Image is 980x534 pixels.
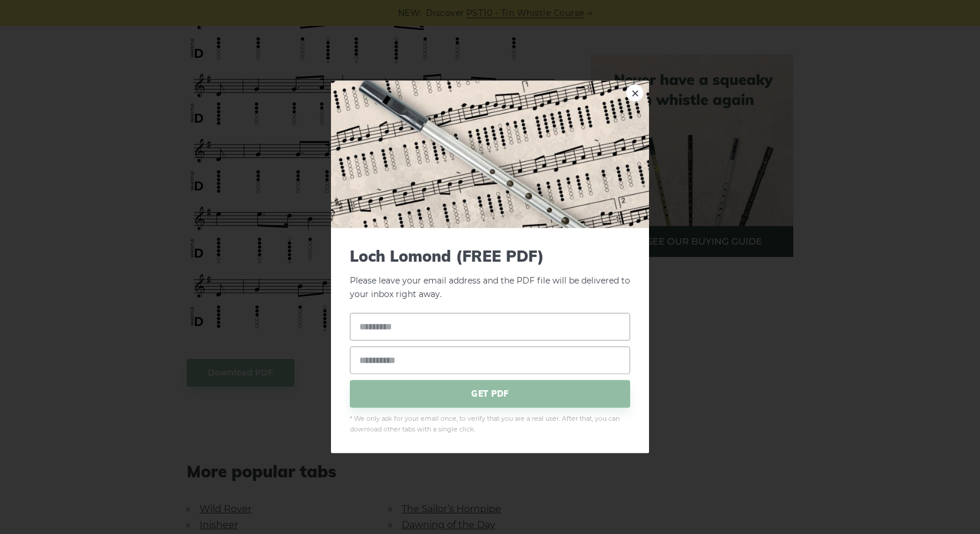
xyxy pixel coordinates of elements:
[350,247,630,301] p: Please leave your email address and the PDF file will be delivered to your inbox right away.
[350,413,630,434] span: * We only ask for your email once, to verify that you are a real user. After that, you can downlo...
[626,84,644,102] a: ×
[350,247,630,265] span: Loch Lomond (FREE PDF)
[331,81,649,228] img: Tin Whistle Tab Preview
[350,380,630,407] span: GET PDF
